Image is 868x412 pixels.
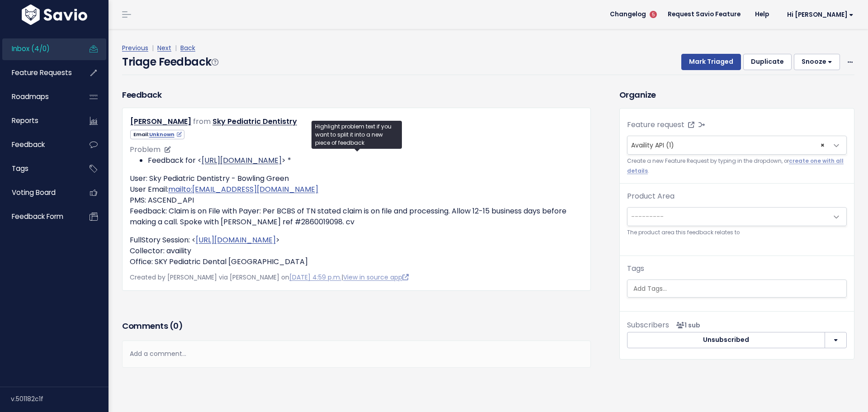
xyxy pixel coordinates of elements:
[627,156,847,176] small: Create a new Feature Request by typing in the dropdown, or .
[19,5,90,25] img: logo-white.9d6f32f41409.svg
[627,119,684,130] label: Feature request
[794,54,840,70] button: Snooze
[2,134,75,155] a: Feedback
[130,130,184,139] span: Email:
[122,320,591,332] h3: Comments ( )
[610,11,646,18] span: Changelog
[2,38,75,59] a: Inbox (4/0)
[619,89,854,101] h3: Organize
[311,121,402,149] div: Highlight problem text if you want to split it into a new piece of feedback
[12,44,50,53] span: Inbox (4/0)
[776,8,861,22] a: Hi [PERSON_NAME]
[12,68,72,77] span: Feature Requests
[673,321,700,330] span: <p><strong>Subscribers</strong><br><br> - Ilkay Kucuk<br> </p>
[122,89,161,101] h3: Feedback
[130,235,583,267] p: FullStory Session: < > Collector: availity Office: SKY Pediatric Dental [GEOGRAPHIC_DATA]
[173,43,179,52] span: |
[2,110,75,131] a: Reports
[2,206,75,227] a: Feedback form
[180,43,195,52] a: Back
[631,212,664,221] span: ---------
[627,191,675,202] label: Product Area
[343,273,409,282] a: View in source app
[130,173,583,227] p: User: Sky Pediatric Dentistry - Bowling Green User Email: PMS: ASCEND_API Feedback: Claim is on F...
[122,54,218,70] h4: Triage Feedback
[12,212,63,221] span: Feedback form
[12,116,38,125] span: Reports
[212,116,297,127] a: Sky Pediatric Dentistry
[193,116,211,127] span: from
[650,11,657,18] span: 5
[122,341,591,367] div: Add a comment...
[627,157,844,174] a: create one with all details
[150,43,156,52] span: |
[787,11,854,18] span: Hi [PERSON_NAME]
[12,164,28,173] span: Tags
[149,131,182,138] a: Unknown
[631,141,674,150] span: Availity API (1)
[148,155,583,166] li: Feedback for < > *
[196,235,276,245] a: [URL][DOMAIN_NAME]
[2,182,75,203] a: Voting Board
[168,184,318,194] a: mailto:[EMAIL_ADDRESS][DOMAIN_NAME]
[12,188,56,197] span: Voting Board
[2,62,75,83] a: Feature Requests
[130,116,191,127] a: [PERSON_NAME]
[202,155,282,166] a: [URL][DOMAIN_NAME]
[627,228,847,237] small: The product area this feedback relates to
[743,54,792,70] button: Duplicate
[660,8,748,21] a: Request Savio Feature
[157,43,171,52] a: Next
[173,320,179,331] span: 0
[289,273,341,282] a: [DATE] 4:59 p.m.
[627,320,669,330] span: Subscribers
[12,92,49,101] span: Roadmaps
[130,273,409,282] span: Created by [PERSON_NAME] via [PERSON_NAME] on |
[130,144,160,155] span: Problem
[627,332,825,348] button: Unsubscribed
[821,136,825,154] span: ×
[11,387,108,411] div: v.501182c1f
[630,284,850,294] input: Add Tags...
[2,158,75,179] a: Tags
[122,43,148,52] a: Previous
[748,8,776,21] a: Help
[12,140,45,149] span: Feedback
[627,263,644,274] label: Tags
[2,86,75,107] a: Roadmaps
[681,54,741,70] button: Mark Triaged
